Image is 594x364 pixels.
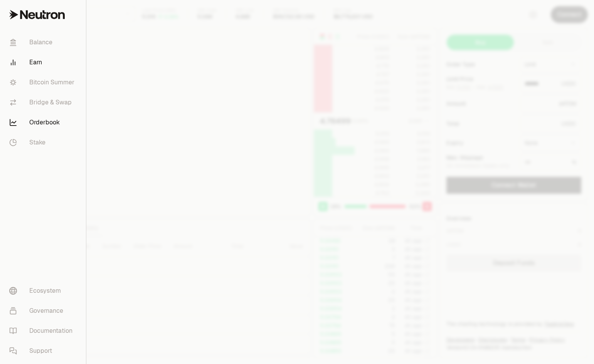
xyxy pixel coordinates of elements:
a: Governance [3,301,83,321]
a: Orderbook [3,112,83,133]
a: Bridge & Swap [3,92,83,112]
a: Support [3,341,83,361]
a: Balance [3,32,83,52]
a: Bitcoin Summer [3,72,83,92]
a: Earn [3,52,83,72]
a: Ecosystem [3,281,83,301]
a: Documentation [3,321,83,341]
a: Stake [3,133,83,153]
